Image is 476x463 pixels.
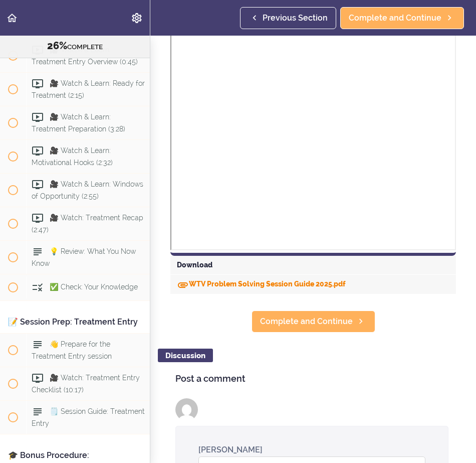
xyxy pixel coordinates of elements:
a: Complete and Continue [252,311,375,333]
div: Discussion [158,349,213,362]
svg: Back to course curriculum [6,12,18,24]
span: 🎥 Watch & Learn: Windows of Opportunity (2:55) [32,180,143,200]
span: 🎥 Watch: Treatment Entry Checklist (10:17) [32,374,140,393]
span: 🎥 Watch & Learn: Treatment Preparation (3:28) [32,113,125,133]
span: 👋 Prepare for the Treatment Entry session [32,340,112,360]
span: 🎥 Watch & Learn: Treatment Entry Overview (0:45) [32,46,138,66]
span: 26% [47,40,67,52]
span: 🗒️ Session Guide: Treatment Entry [32,407,145,427]
svg: Settings Menu [131,12,143,24]
span: Complete and Continue [260,316,353,328]
span: 🎥 Watch & Learn: Ready for Treatment (2:15) [32,80,145,99]
svg: Download [177,279,189,291]
div: [PERSON_NAME] [198,444,263,455]
a: DownloadWTV Problem Solving Session Guide 2025.pdf [177,280,346,288]
a: Complete and Continue [340,7,464,29]
img: Vincent [175,398,198,421]
div: COMPLETE [13,40,137,53]
span: Complete and Continue [349,12,441,24]
span: 💡 Review: What You Now Know [32,247,136,267]
span: 🎥 Watch: Treatment Recap (2:47) [32,214,143,233]
a: Previous Section [240,7,336,29]
span: Previous Section [263,12,328,24]
span: ✅ Check: Your Knowledge [50,283,138,291]
span: 🎥 Watch & Learn: Motivational Hooks (2:32) [32,146,113,166]
h4: Post a comment [175,374,451,384]
div: Download [170,256,456,275]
